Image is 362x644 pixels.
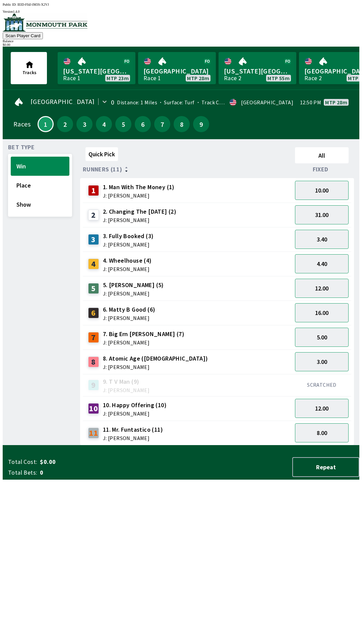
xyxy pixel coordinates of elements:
span: MTP 23m [107,75,129,81]
span: MTP 28m [325,100,347,105]
div: Races [13,121,31,127]
span: 3.40 [317,235,327,243]
div: Race 1 [143,75,161,81]
span: Repeat [298,463,353,471]
span: 7 [156,122,169,126]
button: 8 [174,116,190,132]
span: [US_STATE][GEOGRAPHIC_DATA] [63,67,130,75]
span: 3. Fully Booked (3) [103,232,154,240]
span: [US_STATE][GEOGRAPHIC_DATA] [224,67,291,75]
span: 10. Happy Offering (10) [103,401,167,410]
span: Surface: Turf [157,99,195,106]
span: 16.00 [315,309,328,317]
a: [US_STATE][GEOGRAPHIC_DATA]Race 1MTP 23m [58,52,135,84]
span: 3 [78,122,91,126]
button: 5.00 [295,328,349,347]
button: Show [11,195,69,214]
span: 1. Man With The Money (1) [103,183,175,192]
div: 10 [88,403,99,414]
div: 11 [88,428,99,438]
div: Balance [3,39,359,43]
span: 4. Wheelhouse (4) [103,256,152,265]
span: 4.40 [317,260,327,268]
span: J: [PERSON_NAME] [103,364,208,370]
span: J: [PERSON_NAME] [103,242,154,247]
span: Total Cost: [8,458,37,466]
button: 2 [57,116,73,132]
span: 6 [136,122,149,126]
span: 5. [PERSON_NAME] (5) [103,281,164,289]
div: 3 [88,234,99,245]
span: J: [PERSON_NAME] [103,387,149,393]
button: Scan Player Card [3,32,43,39]
span: J: [PERSON_NAME] [103,217,176,223]
div: 6 [88,308,99,318]
button: 9 [193,116,209,132]
span: J: [PERSON_NAME] [103,266,152,272]
span: J: [PERSON_NAME] [103,315,156,321]
span: J: [PERSON_NAME] [103,435,163,441]
span: Place [16,181,64,189]
div: 0 [111,100,114,105]
div: 8 [88,357,99,367]
span: 11. Mr. Funtastico (11) [103,425,163,434]
button: Win [11,157,69,176]
button: 16.00 [295,303,349,322]
span: Track Condition: Firm [195,99,254,106]
span: All [298,152,346,159]
span: J: [PERSON_NAME] [103,411,167,416]
div: 1 [88,185,99,196]
span: 9 [195,122,207,126]
span: 31.00 [315,211,328,219]
div: 2 [88,210,99,220]
span: 0 [40,469,145,477]
div: 7 [88,332,99,343]
span: Bet Type [8,145,35,150]
button: 6 [135,116,151,132]
button: 3.40 [295,230,349,249]
button: 7 [154,116,170,132]
span: 7. Big Ern [PERSON_NAME] (7) [103,330,184,338]
button: 10.00 [295,181,349,200]
div: Runners (11) [83,166,292,173]
div: Race 2 [304,75,322,81]
button: 12.00 [295,399,349,418]
button: Place [11,176,69,195]
div: Race 2 [224,75,241,81]
span: 5 [117,122,130,126]
span: $0.00 [40,458,145,466]
button: 5 [115,116,131,132]
button: 1 [38,116,54,132]
button: 31.00 [295,205,349,224]
span: IEID-FI4J-IM3S-X2VJ [17,3,49,6]
div: 4 [88,259,99,269]
span: 9. T V Man (9) [103,377,149,386]
button: Repeat [292,457,359,477]
button: All [295,147,349,163]
span: Distance: 1 Miles [117,99,157,106]
span: Total Bets: [8,469,37,477]
div: 9 [88,380,99,390]
div: Race 1 [63,75,80,81]
button: 12.00 [295,279,349,298]
span: Runners (11) [83,167,122,172]
button: Quick Pick [85,147,118,161]
span: Tracks [22,69,37,75]
button: Tracks [11,52,47,84]
a: [GEOGRAPHIC_DATA]Race 1MTP 28m [138,52,216,84]
div: 5 [88,283,99,294]
img: venue logo [3,13,87,32]
span: [GEOGRAPHIC_DATA] [31,99,95,104]
a: [US_STATE][GEOGRAPHIC_DATA]Race 2MTP 55m [219,52,296,84]
span: 5.00 [317,333,327,341]
span: 12.00 [315,284,328,292]
span: 6. Matty B Good (6) [103,305,156,314]
span: 10.00 [315,186,328,194]
span: 2. Changing The [DATE] (2) [103,207,176,216]
span: J: [PERSON_NAME] [103,340,184,345]
span: Quick Pick [88,150,115,158]
div: Public ID: [3,3,359,6]
span: MTP 28m [187,75,209,81]
button: 4 [96,116,112,132]
span: 3.00 [317,358,327,366]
